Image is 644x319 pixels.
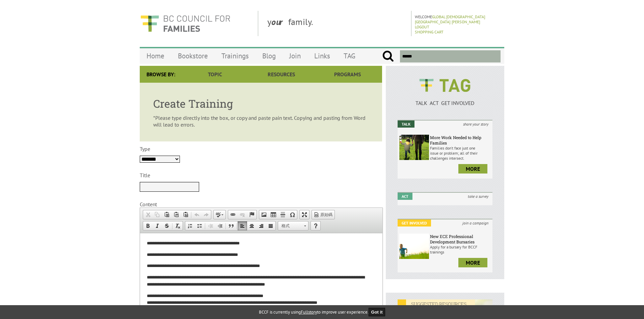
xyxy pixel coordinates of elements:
[143,221,153,230] a: 粗體
[247,221,257,230] a: 置中
[398,121,414,128] em: Talk
[369,308,385,316] button: Got it
[458,219,492,227] i: join a campaign
[398,299,475,309] em: SUGGESTED RESOURCES
[140,11,231,36] img: BC Council for FAMILIES
[398,193,412,200] em: Act
[288,210,297,219] a: 插入特殊符號
[319,212,332,218] span: 原始碼
[307,48,337,64] a: Links
[311,221,320,230] a: 關於 CKEditor
[153,221,162,230] a: 斜體
[215,221,225,230] a: 增加縮排
[415,14,485,24] a: Global [DEMOGRAPHIC_DATA] [GEOGRAPHIC_DATA] [PERSON_NAME]
[398,219,431,227] em: Get Involved
[430,135,491,145] h6: More Work Needed to Help Families
[414,73,475,98] img: BCCF's TAG Logo
[195,221,204,230] a: 項目清單
[248,66,314,83] a: Resources
[278,210,288,219] a: 插入水平線
[430,244,491,255] p: Apply for a bursary for BCCF trainings
[269,210,278,219] a: 表格
[140,83,382,141] article: *Please type directly into the box, or copy and paste pain text. Copying and pasting from Word wi...
[266,221,275,230] a: 左右對齊
[153,96,369,111] h2: Create Training
[271,16,288,27] strong: our
[312,210,334,219] a: 原始碼
[430,145,491,161] p: Families don’t face just one issue or problem; all of their challenges intersect.
[140,48,171,64] a: Home
[182,66,248,83] a: Topic
[464,193,492,200] i: take a survey
[458,164,487,174] a: more
[247,210,257,219] a: 插入/編輯錨點
[238,221,247,230] a: 靠左對齊
[415,24,429,29] a: Logout
[415,14,502,24] p: Welcome
[185,221,195,230] a: 編號清單
[459,121,492,128] i: share your story
[382,50,394,62] input: Submit
[415,29,444,34] a: Shopping Cart
[202,210,211,219] a: 重複
[140,145,150,152] label: Type
[140,66,182,83] div: Browse By:
[228,210,238,219] a: 插入/編輯超連結
[257,221,266,230] a: 靠右對齊
[153,210,162,219] a: 複製
[398,93,492,106] a: TALK ACT GET INVOLVED
[140,172,150,179] label: Title
[171,48,215,64] a: Bookstore
[181,210,190,219] a: 自 Word 貼上
[430,234,491,244] h6: New ECE Professional Development Bursaries
[283,48,307,64] a: Join
[301,309,317,315] a: Fullstory
[226,221,236,230] a: 引用文字
[173,221,183,230] a: 清除格式
[215,48,256,64] a: Trainings
[278,221,308,231] a: 格式
[300,210,309,219] a: 最大化
[315,66,381,83] a: Programs
[162,210,171,219] a: 貼上
[256,48,283,64] a: Blog
[238,210,247,219] a: 移除超連結
[140,201,157,208] label: Content
[278,221,302,230] span: 格式
[214,210,225,219] a: 即時拼寫檢查
[337,48,362,64] a: TAG
[259,210,269,219] a: 影像
[162,221,171,230] a: 刪除線
[458,258,487,267] a: more
[206,221,215,230] a: 減少縮排
[171,210,181,219] a: 貼為純文字格式
[262,11,411,36] div: y family.
[192,210,202,219] a: 復原
[143,210,153,219] a: 剪下
[398,100,492,106] p: TALK ACT GET INVOLVED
